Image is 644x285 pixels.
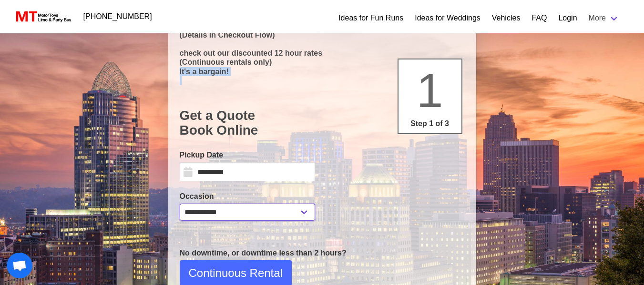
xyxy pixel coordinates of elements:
a: Ideas for Fun Runs [338,12,403,24]
label: Occasion [180,191,315,202]
p: It's a bargain! [180,67,465,76]
p: (Continuous rentals only) [180,58,465,67]
p: (Details in Checkout Flow) [180,30,465,39]
a: Login [558,12,577,24]
a: Open chat [7,253,32,278]
img: MotorToys Logo [13,10,72,23]
a: Ideas for Weddings [415,12,480,24]
p: Step 1 of 3 [402,118,458,129]
a: [PHONE_NUMBER] [78,7,158,26]
span: Continuous Rental [189,265,283,282]
a: FAQ [532,12,547,24]
label: Pickup Date [180,149,315,161]
a: Vehicles [492,12,521,24]
h1: Get a Quote Book Online [180,108,465,138]
p: No downtime, or downtime less than 2 hours? [180,247,465,259]
span: 1 [417,64,443,117]
a: More [583,9,625,28]
p: check out our discounted 12 hour rates [180,49,465,58]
